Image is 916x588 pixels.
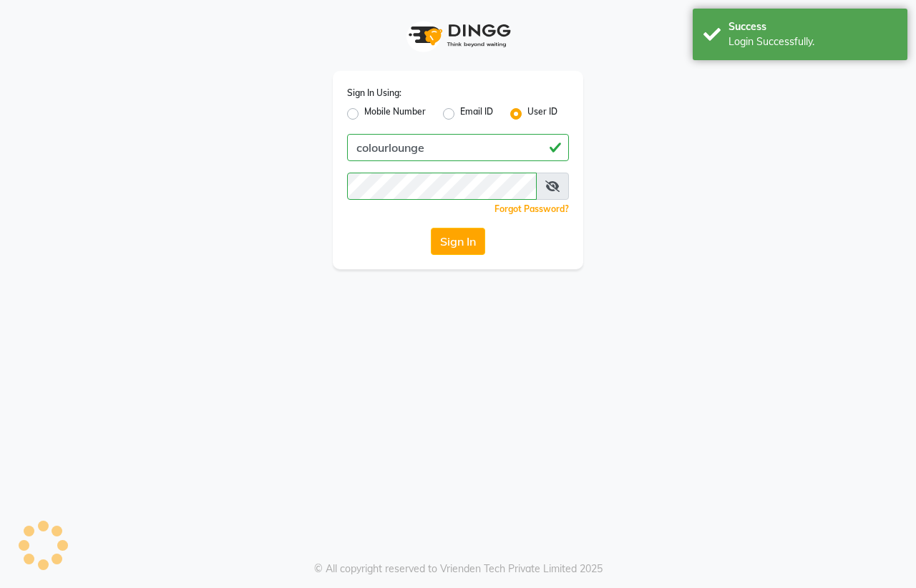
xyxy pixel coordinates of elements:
button: Sign In [431,228,485,255]
label: Email ID [460,105,493,122]
div: Success [729,19,897,34]
a: Forgot Password? [494,203,569,214]
img: logo1.svg [401,14,515,57]
input: Username [347,134,569,161]
label: User ID [527,105,557,122]
label: Mobile Number [364,105,426,122]
input: Username [347,173,537,200]
div: Login Successfully. [729,34,897,49]
label: Sign In Using: [347,87,401,100]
